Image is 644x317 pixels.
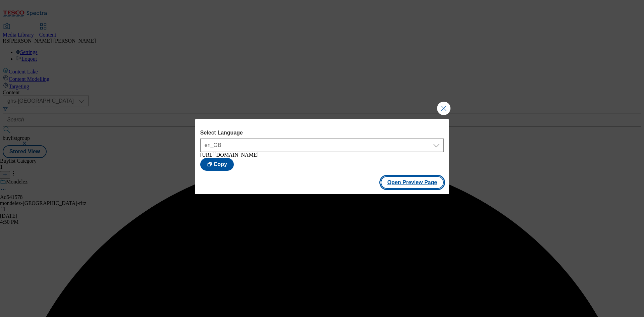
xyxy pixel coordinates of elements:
[200,152,444,158] div: [URL][DOMAIN_NAME]
[200,130,444,136] label: Select Language
[437,102,450,115] button: Close Modal
[200,158,234,171] button: Copy
[195,119,449,194] div: Modal
[381,176,444,189] button: Open Preview Page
